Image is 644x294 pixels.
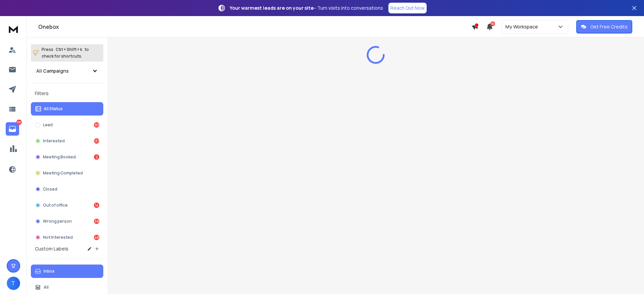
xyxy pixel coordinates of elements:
[31,166,103,180] button: Meeting Completed
[31,281,103,294] button: All
[31,64,103,78] button: All Campaigns
[43,219,72,224] p: Wrong person
[43,170,83,176] p: Meeting Completed
[31,231,103,244] button: Not Interested48
[36,68,69,74] h1: All Campaigns
[16,120,22,125] p: 332
[94,122,99,128] div: 93
[390,5,425,11] p: Reach Out Now
[7,23,20,35] img: logo
[230,5,314,11] strong: Your warmest leads are on your site
[6,122,19,136] a: 332
[31,134,103,148] button: Interested137
[43,138,65,144] p: Interested
[576,20,632,33] button: Get Free Credits
[94,203,99,208] div: 14
[43,203,68,208] p: Out of office
[230,5,383,11] p: – Turn visits into conversations
[31,150,103,164] button: Meeting Booked2
[31,199,103,212] button: Out of office14
[44,269,55,274] p: Inbox
[43,235,73,240] p: Not Interested
[31,182,103,196] button: Closed
[43,187,57,192] p: Closed
[44,285,49,290] p: All
[94,138,99,144] div: 137
[590,23,628,30] p: Get Free Credits
[31,89,103,98] h3: Filters
[7,277,20,290] button: T
[42,46,89,60] p: Press to check for shortcuts.
[31,102,103,116] button: All Status
[31,118,103,132] button: Lead93
[43,154,76,160] p: Meeting Booked
[94,154,99,160] div: 2
[94,235,99,240] div: 48
[94,219,99,224] div: 38
[43,122,53,128] p: Lead
[31,265,103,278] button: Inbox
[55,46,83,53] span: Ctrl + Shift + k
[31,215,103,228] button: Wrong person38
[388,3,427,13] a: Reach Out Now
[35,245,68,252] h3: Custom Labels
[490,21,495,26] span: 50
[38,23,472,31] h1: Onebox
[44,106,63,112] p: All Status
[505,23,541,30] p: My Workspace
